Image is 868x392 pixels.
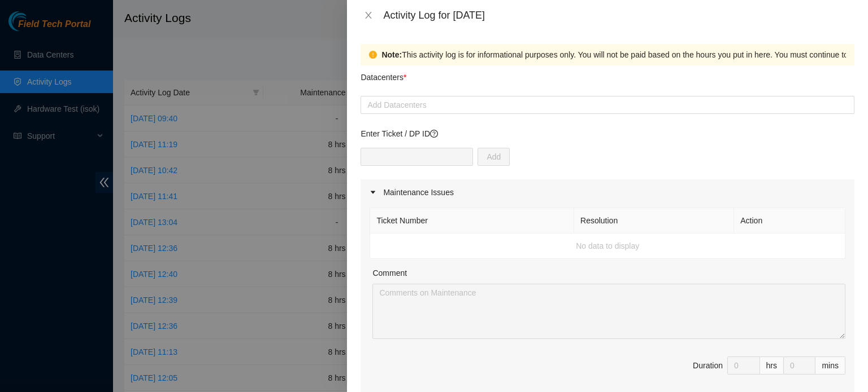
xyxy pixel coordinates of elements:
[370,208,574,234] th: Ticket Number
[693,359,723,372] div: Duration
[361,10,376,21] button: Close
[430,130,438,138] span: question-circle
[361,127,854,140] p: Enter Ticket / DP ID
[361,65,406,83] p: Datacenters
[478,148,510,166] button: Add
[383,9,854,21] div: Activity Log for [DATE]
[574,208,734,234] th: Resolution
[364,11,373,20] span: close
[381,49,402,61] strong: Note:
[734,208,845,234] th: Action
[372,267,407,279] label: Comment
[370,189,376,196] span: caret-right
[369,51,377,59] span: exclamation-circle
[815,356,845,375] div: mins
[760,356,784,375] div: hrs
[370,234,845,259] td: No data to display
[372,284,845,339] textarea: Comment
[361,179,854,205] div: Maintenance Issues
